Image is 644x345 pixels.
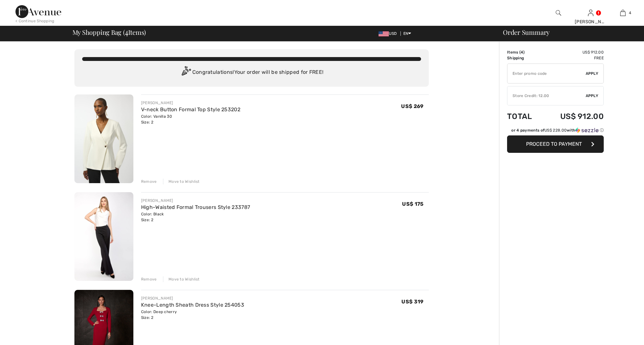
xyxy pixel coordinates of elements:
img: My Bag [620,9,626,17]
span: USD [379,31,399,36]
span: Proceed to Payment [526,141,582,147]
td: Total [507,105,542,127]
span: US$ 228.00 [544,128,567,133]
input: Promo code [507,64,586,83]
img: Sezzle [575,127,599,133]
span: Apply [586,93,599,99]
div: [PERSON_NAME] [575,18,606,25]
img: 1ère Avenue [15,5,61,18]
td: US$ 912.00 [542,49,604,55]
div: Move to Wishlist [163,276,200,282]
span: EN [403,31,411,36]
a: 4 [607,9,639,17]
div: or 4 payments of with [511,127,604,133]
img: search the website [556,9,561,17]
a: Sign In [588,10,593,16]
div: [PERSON_NAME] [141,295,244,301]
td: US$ 912.00 [542,105,604,127]
span: Apply [586,71,599,76]
span: US$ 269 [401,103,423,109]
div: < Continue Shopping [15,18,54,24]
span: US$ 175 [402,201,423,207]
div: Store Credit: 12.00 [507,93,586,99]
a: V-neck Button Formal Top Style 253202 [141,106,240,113]
div: Color: Black Size: 2 [141,211,250,223]
div: Color: Deep cherry Size: 2 [141,309,244,320]
span: 4 [125,27,128,36]
div: Order Summary [495,29,640,35]
img: US Dollar [379,31,389,36]
div: [PERSON_NAME] [141,100,240,106]
div: Remove [141,179,157,184]
div: Color: Vanilla 30 Size: 2 [141,113,240,125]
img: My Info [588,9,593,17]
div: [PERSON_NAME] [141,198,250,203]
a: High-Waisted Formal Trousers Style 233787 [141,204,250,210]
div: Move to Wishlist [163,179,200,184]
img: V-neck Button Formal Top Style 253202 [74,94,133,183]
div: Congratulations! Your order will be shipped for FREE! [82,66,421,79]
td: Shipping [507,55,542,61]
span: 4 [629,10,631,16]
span: My Shopping Bag ( Items) [72,29,146,35]
div: or 4 payments ofUS$ 228.00withSezzle Click to learn more about Sezzle [507,127,604,135]
span: 4 [521,50,523,54]
button: Proceed to Payment [507,135,604,153]
td: Items ( ) [507,49,542,55]
div: Remove [141,276,157,282]
img: High-Waisted Formal Trousers Style 233787 [74,192,133,281]
span: US$ 319 [401,299,423,305]
td: Free [542,55,604,61]
img: Congratulation2.svg [179,66,192,79]
a: Knee-Length Sheath Dress Style 254053 [141,302,244,308]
